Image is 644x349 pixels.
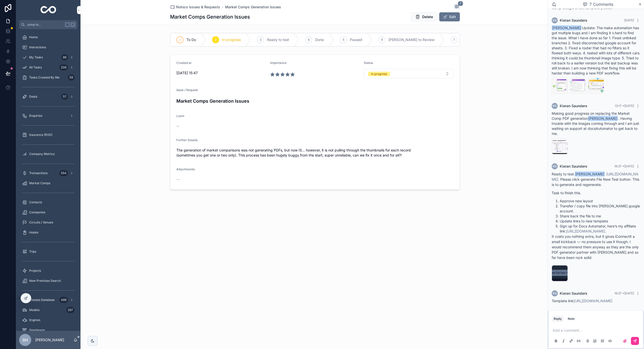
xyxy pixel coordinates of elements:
p: It costs you nothing extra, but it gives iConnectit a small kickback — no pressure to use it thou... [552,234,640,260]
a: Chassis Database489 [19,295,77,304]
span: Noloco Issues & Requests [176,5,220,10]
span: Kieran Saunders [560,18,587,23]
span: Update: The make automation has got multiple bugs and I am finding it v.hard to find the issue. W... [552,26,639,75]
span: KS [553,18,557,22]
div: 66 [61,54,68,60]
a: [URL][DOMAIN_NAME] [574,299,612,303]
span: KS [553,164,557,168]
span: 2 [215,38,217,42]
a: Enquiries [19,111,77,120]
button: Reply [552,316,564,322]
span: 3 [260,38,261,42]
a: Interactions [19,43,77,52]
a: Companies [19,208,77,217]
span: 4 [308,38,310,42]
a: Deals57 [19,92,77,101]
span: Projects [29,269,41,273]
div: In progress [371,72,387,76]
p: Task to finish this. [552,190,640,196]
span: Interactions [29,45,46,49]
button: Delete [411,12,437,21]
span: Kieran Saunders [560,164,587,169]
a: Noloco Issues & Requests [170,5,220,10]
span: Attachments [176,167,195,171]
a: Contacts [19,198,77,207]
span: KS [553,104,557,108]
a: All Tasks206 [19,63,77,72]
span: 13:17 • [DATE] [615,104,634,108]
span: Home [29,35,38,39]
span: 6 [381,38,383,42]
span: Models [29,308,39,312]
div: 267 [66,307,74,313]
span: Trips [29,250,36,254]
span: Status [364,61,373,65]
span: Chassis Database [29,298,55,302]
div: scrollable content [16,29,80,331]
span: Contacts [29,200,42,204]
span: K [71,23,75,27]
span: To Do [186,37,196,42]
span: Making good progress on replacing the Market Comp PDF generation . Having trouble with the images... [552,111,639,136]
span: Transactions [29,171,48,175]
span: SH [22,337,28,343]
a: Company Metrics [19,149,77,159]
span: [PERSON_NAME] [552,25,582,30]
span: Kieran Saunders [560,291,587,296]
span: Issue / Request [176,88,198,92]
div: 489 [59,297,68,303]
a: Hotels [19,228,77,237]
button: Edit [439,12,460,21]
li: Transfer / copy file into [PERSON_NAME] google account. [560,204,640,214]
button: Select Button [364,69,454,79]
span: [DATE] 15:47 [176,70,266,75]
span: In progress [222,37,241,42]
span: Insurance (RVD) [29,133,52,137]
span: 16:37 • [DATE] [614,164,634,168]
span: All Tasks [29,65,42,69]
span: [PERSON_NAME] [575,171,605,177]
a: Home [19,33,77,42]
a: Tasks Created By Me59 [19,73,77,82]
a: Projects [19,266,77,275]
a: Circuits / Venues [19,218,77,227]
h4: Market Comps Generation Issues [176,98,454,104]
span: -- [176,124,179,129]
li: Approve new layout [560,199,640,204]
span: 7 Comments [589,1,613,7]
button: 7 [454,4,460,10]
span: New Premises Search [29,279,61,283]
span: -- [176,177,179,182]
span: Gearboxes [29,328,45,332]
span: Loom [176,114,184,118]
span: Market Comps [29,181,50,185]
a: Gearboxes [19,326,77,335]
span: 7 [458,1,463,6]
span: Enquiries [29,114,42,118]
span: Template link [552,299,612,303]
div: Note [568,317,575,321]
span: My Tasks [29,55,43,59]
span: [DATE] [624,18,634,22]
p: [PERSON_NAME] [35,337,64,342]
a: Market Comps [19,179,77,188]
button: Note [566,316,577,322]
li: Update links to new template [560,219,640,224]
a: Insurance (RVD) [19,130,77,139]
span: Circuits / Venues [29,220,53,224]
a: [URL][DOMAIN_NAME] [566,229,605,233]
a: Transactions554 [19,169,77,178]
span: Jump to... [27,23,63,27]
span: KS [553,291,557,295]
span: Companies [29,210,45,214]
span: Company Metrics [29,152,55,156]
button: Jump to...K [19,20,77,29]
span: Paused [350,37,362,42]
span: 5 [343,38,344,42]
span: Created at [176,61,191,65]
span: [PERSON_NAME] to Review [388,37,434,42]
h1: Market Comps Generation Issues [170,13,250,20]
a: Market Comps Generation Issues [225,5,281,10]
div: 206 [59,64,68,70]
